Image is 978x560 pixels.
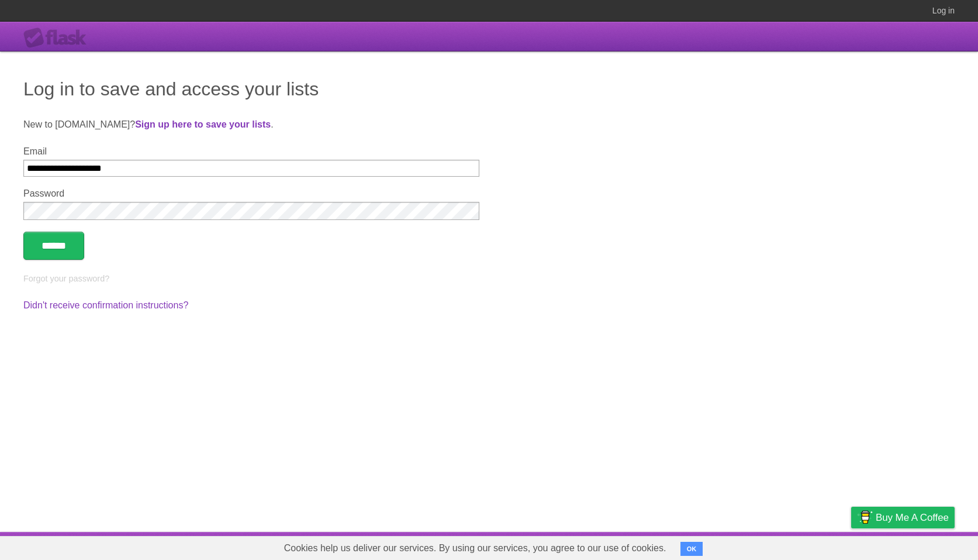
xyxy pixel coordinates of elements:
a: Sign up here to save your lists [135,119,271,129]
a: Terms [796,535,822,557]
a: Suggest a feature [881,535,955,557]
p: New to [DOMAIN_NAME]? . [23,118,955,132]
button: OK [680,542,703,556]
div: Flask [23,28,94,49]
img: Buy me a coffee [857,507,873,527]
a: Forgot your password? [23,274,109,283]
span: Cookies help us deliver our services. By using our services, you agree to our use of cookies. [272,537,678,560]
a: Privacy [836,535,866,557]
a: Didn't receive confirmation instructions? [23,300,188,310]
a: Developers [734,535,782,557]
h1: Log in to save and access your lists [23,75,955,103]
span: Buy me a coffee [876,507,949,528]
label: Email [23,146,479,157]
a: About [696,535,720,557]
a: Buy me a coffee [851,507,955,528]
label: Password [23,188,479,199]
